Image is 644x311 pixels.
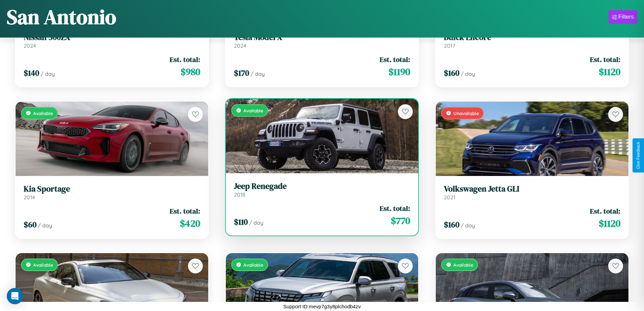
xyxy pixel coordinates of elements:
[33,110,53,116] span: Available
[251,70,265,77] span: / day
[41,70,55,77] span: / day
[249,219,263,226] span: / day
[590,54,620,64] span: Est. total:
[24,219,37,230] span: $ 60
[7,3,116,31] h1: San Antonio
[444,194,455,201] span: 2021
[234,32,410,42] h3: Tesla Model X
[234,32,410,49] a: Tesla Model X2024
[24,184,200,201] a: Kia Sportage2014
[618,14,634,20] div: Filters
[444,184,620,194] h3: Volkswagen Jetta GLI
[24,184,200,194] h3: Kia Sportage
[599,65,620,79] span: $ 1120
[234,181,410,191] h3: Jeep Renegade
[380,54,410,64] span: Est. total:
[453,262,473,268] span: Available
[7,288,23,304] div: Open Intercom Messenger
[599,217,620,230] span: $ 1120
[243,108,263,113] span: Available
[636,142,641,169] div: Give Feedback
[461,70,475,77] span: / day
[388,65,410,79] span: $ 1190
[234,181,410,198] a: Jeep Renegade2018
[461,222,475,229] span: / day
[24,194,35,201] span: 2014
[24,32,200,42] h3: Nissan 300ZX
[243,262,263,268] span: Available
[170,54,200,64] span: Est. total:
[444,32,620,42] h3: Buick Encore
[234,67,249,79] span: $ 170
[180,217,200,230] span: $ 420
[609,10,637,24] button: Filters
[234,42,246,49] span: 2024
[170,206,200,216] span: Est. total:
[590,206,620,216] span: Est. total:
[391,214,410,227] span: $ 770
[33,262,53,268] span: Available
[38,222,52,229] span: / day
[181,65,200,79] span: $ 980
[283,302,361,311] p: Support ID: mevp7g3y8plchodb4zv
[234,191,245,198] span: 2018
[444,32,620,49] a: Buick Encore2017
[444,219,459,230] span: $ 160
[444,184,620,201] a: Volkswagen Jetta GLI2021
[380,203,410,213] span: Est. total:
[444,42,455,49] span: 2017
[234,216,248,227] span: $ 110
[24,67,39,79] span: $ 140
[24,32,200,49] a: Nissan 300ZX2024
[453,110,479,116] span: Unavailable
[24,42,36,49] span: 2024
[444,67,459,79] span: $ 160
